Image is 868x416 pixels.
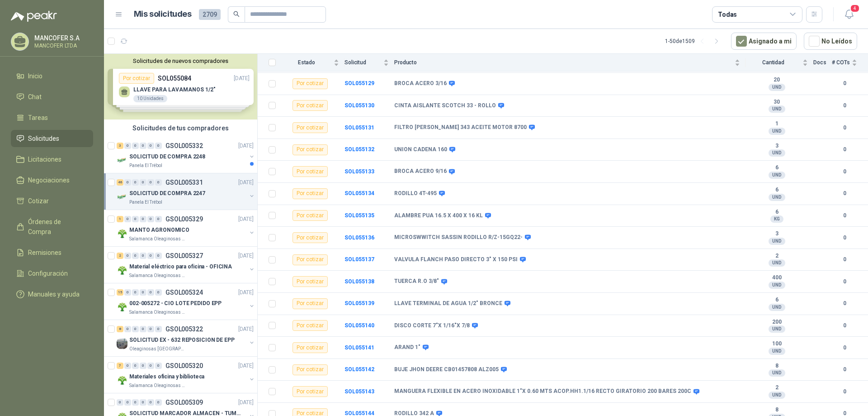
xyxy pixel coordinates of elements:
div: 0 [147,253,154,259]
span: Estado [281,59,332,66]
div: 0 [140,326,146,332]
span: Negociaciones [28,175,70,185]
div: Por cotizar [292,342,328,353]
a: 2 0 0 0 0 0 GSOL005327[DATE] Company LogoMaterial eléctrico para oficina - OFICINASalamanca Oleag... [117,250,255,279]
b: MICROSWWITCH SASSIN RODILLO R/Z-15GQ22- [394,234,523,241]
div: UND [769,304,785,311]
a: SOL055140 [344,322,374,329]
div: Por cotizar [292,276,328,287]
div: 0 [132,289,139,296]
b: 0 [832,234,857,242]
a: SOL055135 [344,212,374,219]
a: Configuración [11,265,93,282]
div: 0 [124,363,131,369]
p: SOLICITUD DE COMPRA 2248 [129,153,205,161]
div: 0 [155,399,162,406]
a: Cotizar [11,192,93,210]
a: 3 0 0 0 0 0 GSOL005332[DATE] Company LogoSOLICITUD DE COMPRA 2248Panela El Trébol [117,140,255,169]
div: Por cotizar [292,122,328,133]
b: 100 [745,340,808,348]
p: GSOL005329 [165,216,203,222]
p: Panela El Trébol [129,199,162,206]
div: 0 [155,253,162,259]
b: 1 [745,120,808,128]
div: 0 [140,179,146,186]
p: GSOL005324 [165,289,203,296]
th: Solicitud [344,54,394,72]
b: 6 [745,209,808,216]
p: Oleaginosas [GEOGRAPHIC_DATA][PERSON_NAME] [129,345,186,353]
div: 0 [155,143,162,149]
b: 0 [832,387,857,396]
span: # COTs [832,59,850,66]
b: 3 [745,143,808,150]
b: 2 [745,384,808,392]
p: GSOL005320 [165,363,203,369]
b: SOL055138 [344,278,374,285]
b: SOL055134 [344,190,374,196]
a: SOL055142 [344,366,374,373]
div: 0 [124,179,131,186]
div: Por cotizar [292,298,328,309]
b: 0 [832,145,857,154]
div: 0 [147,143,154,149]
a: SOL055137 [344,256,374,263]
a: SOL055143 [344,388,374,395]
b: 400 [745,274,808,282]
span: search [233,11,240,17]
b: 0 [832,255,857,264]
div: UND [769,105,785,113]
b: 0 [832,167,857,176]
h1: Mis solicitudes [134,8,192,21]
p: [DATE] [238,325,254,334]
p: GSOL005309 [165,399,203,406]
img: Logo peakr [11,11,57,22]
div: UND [769,369,785,377]
b: 0 [832,299,857,308]
b: 0 [832,321,857,330]
div: 0 [147,399,154,406]
div: Por cotizar [292,78,328,89]
div: 0 [140,363,146,369]
div: 1 - 50 de 1509 [665,34,724,48]
div: 0 [155,289,162,296]
p: Materiales oficina y biblioteca [129,373,204,381]
div: 8 [117,326,123,332]
b: SOL055130 [344,102,374,109]
span: Configuración [28,268,68,278]
div: 0 [140,253,146,259]
a: 15 0 0 0 0 0 GSOL005324[DATE] Company Logo002-005272 - CIO LOTE PEDIDO EPPSalamanca Oleaginosas SAS [117,287,255,316]
p: Salamanca Oleaginosas SAS [129,235,186,243]
div: Por cotizar [292,364,328,375]
div: Todas [718,10,737,19]
b: 0 [832,211,857,220]
b: 8 [745,406,808,414]
b: CINTA AISLANTE SCOTCH 33 - ROLLO [394,102,496,110]
div: 0 [124,216,131,222]
div: 46 [117,179,123,186]
div: 0 [140,289,146,296]
div: Por cotizar [292,232,328,243]
div: Por cotizar [292,100,328,111]
p: GSOL005327 [165,253,203,259]
a: SOL055141 [344,344,374,351]
img: Company Logo [117,228,127,239]
div: Solicitudes de nuevos compradoresPor cotizarSOL055084[DATE] LLAVE PARA LAVAMANOS 1/2"10 UnidadesP... [104,54,257,120]
b: SOL055133 [344,168,374,175]
p: SOLICITUD EX - 632 REPOSICION DE EPP [129,336,235,344]
b: BROCA ACERO 9/16 [394,168,447,175]
a: 46 0 0 0 0 0 GSOL005331[DATE] Company LogoSOLICITUD DE COMPRA 2247Panela El Trébol [117,177,255,206]
p: Salamanca Oleaginosas SAS [129,309,186,316]
div: Por cotizar [292,320,328,331]
b: TUERCA R.O 3/8" [394,278,439,285]
div: 0 [124,143,131,149]
div: 0 [147,289,154,296]
span: Inicio [28,71,42,81]
div: 0 [155,363,162,369]
a: Chat [11,88,93,105]
span: Cotizar [28,196,49,206]
b: 20 [745,77,808,84]
a: Licitaciones [11,151,93,168]
div: 0 [140,399,146,406]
